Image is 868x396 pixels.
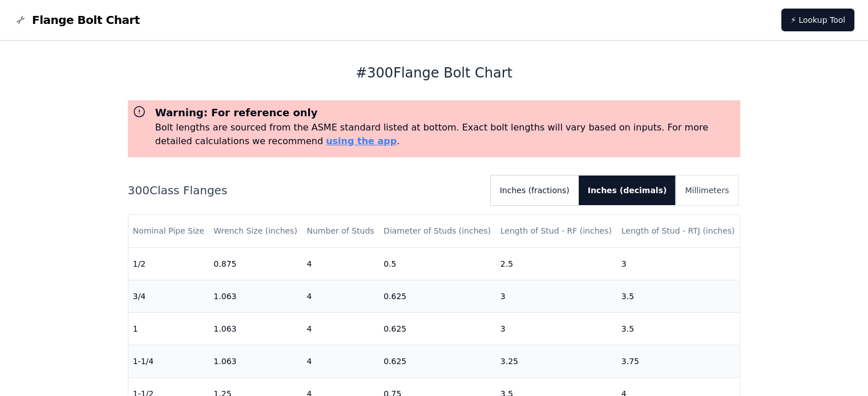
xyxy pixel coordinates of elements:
a: using the app [326,136,397,146]
td: 0.5 [379,247,496,280]
a: Flange Bolt Chart LogoFlange Bolt Chart [14,12,140,28]
td: 3.5 [617,280,740,312]
td: 0.875 [209,247,302,280]
td: 1 [128,312,209,345]
td: 0.625 [379,312,496,345]
td: 1.063 [209,312,302,345]
td: 4 [302,247,379,280]
td: 4 [302,312,379,345]
td: 4 [302,345,379,377]
td: 3.25 [496,345,617,377]
h3: Warning: For reference only [155,105,736,121]
td: 1-1/4 [128,345,209,377]
button: Millimeters [676,175,738,205]
th: Diameter of Studs (inches) [379,215,496,247]
button: Inches (decimals) [579,175,676,205]
th: Number of Studs [302,215,379,247]
td: 1.063 [209,345,302,377]
td: 3 [496,280,617,312]
a: ⚡ Lookup Tool [781,9,854,31]
td: 3/4 [128,280,209,312]
td: 0.625 [379,280,496,312]
th: Wrench Size (inches) [209,215,302,247]
td: 4 [302,280,379,312]
td: 0.625 [379,345,496,377]
td: 1/2 [128,247,209,280]
td: 3.75 [617,345,740,377]
td: 3 [617,247,740,280]
p: Bolt lengths are sourced from the ASME standard listed at bottom. Exact bolt lengths will vary ba... [155,121,736,148]
td: 2.5 [496,247,617,280]
h1: # 300 Flange Bolt Chart [128,64,741,82]
th: Nominal Pipe Size [128,215,209,247]
span: Flange Bolt Chart [32,12,140,28]
td: 3 [496,312,617,345]
button: Inches (fractions) [491,175,579,205]
td: 3.5 [617,312,740,345]
th: Length of Stud - RTJ (inches) [617,215,740,247]
th: Length of Stud - RF (inches) [496,215,617,247]
td: 1.063 [209,280,302,312]
img: Flange Bolt Chart Logo [14,13,27,27]
h2: 300 Class Flanges [128,182,482,198]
